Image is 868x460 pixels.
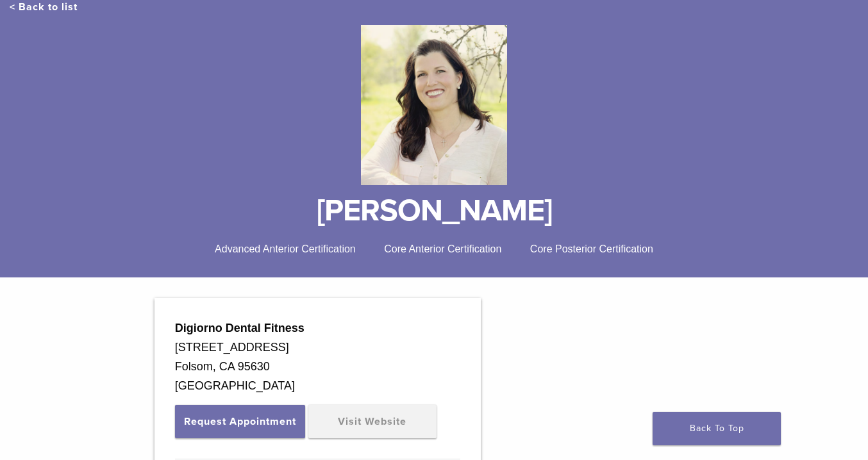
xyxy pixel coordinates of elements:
a: Back To Top [653,412,781,445]
div: Folsom, CA 95630 [GEOGRAPHIC_DATA] [175,357,460,395]
span: Advanced Anterior Certification [215,243,356,254]
span: Core Anterior Certification [384,243,501,254]
button: Request Appointment [175,405,305,438]
a: Visit Website [308,405,437,438]
a: < Back to list [10,1,78,13]
span: Core Posterior Certification [530,243,653,254]
h1: [PERSON_NAME] [10,195,858,226]
strong: Digiorno Dental Fitness [175,322,305,334]
img: Bioclear [361,25,506,185]
div: [STREET_ADDRESS] [175,338,460,357]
